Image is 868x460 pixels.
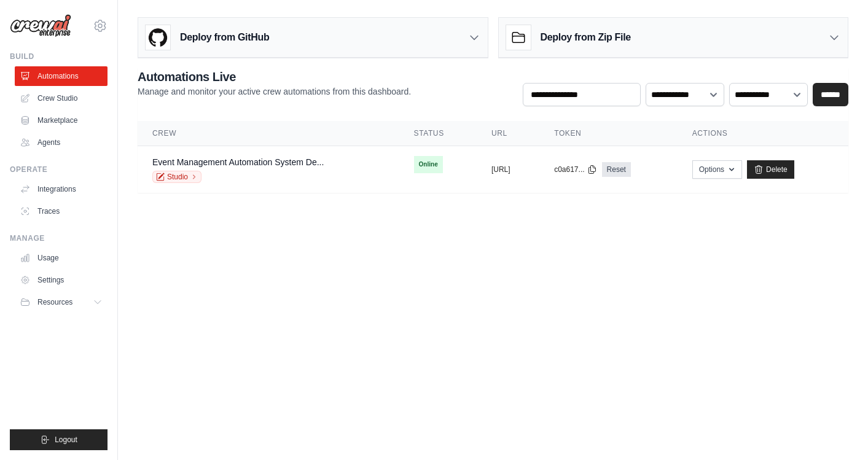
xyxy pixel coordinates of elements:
[10,52,108,61] div: Build
[15,111,108,130] a: Marketplace
[15,88,108,108] a: Crew Studio
[152,157,324,167] a: Event Management Automation System De...
[15,292,108,312] button: Resources
[10,233,108,243] div: Manage
[414,156,443,173] span: Online
[10,165,108,174] div: Operate
[678,121,848,146] th: Actions
[138,121,399,146] th: Crew
[692,160,742,179] button: Options
[15,270,108,290] a: Settings
[138,68,411,85] h2: Automations Live
[15,248,108,268] a: Usage
[747,160,794,179] a: Delete
[15,66,108,86] a: Automations
[10,14,71,37] img: Logo
[152,171,201,183] a: Studio
[15,201,108,221] a: Traces
[55,435,77,445] span: Logout
[554,165,596,174] button: c0a617...
[541,30,631,45] h3: Deploy from Zip File
[15,133,108,152] a: Agents
[477,121,539,146] th: URL
[399,121,477,146] th: Status
[37,297,72,307] span: Resources
[10,429,108,450] button: Logout
[539,121,678,146] th: Token
[15,179,108,199] a: Integrations
[602,162,631,177] a: Reset
[138,85,411,98] p: Manage and monitor your active crew automations from this dashboard.
[180,30,269,45] h3: Deploy from GitHub
[146,25,170,50] img: GitHub Logo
